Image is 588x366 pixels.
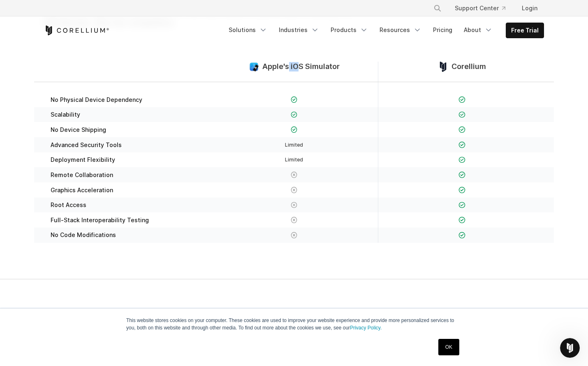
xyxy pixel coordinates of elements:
img: Checkmark [458,232,465,239]
span: No Device Shipping [51,126,106,134]
span: Scalability [51,111,80,118]
a: Industries [274,23,324,37]
span: Root Access [51,201,86,209]
button: Search [430,1,445,16]
img: Checkmark [291,111,298,118]
p: This website stores cookies on your computer. These cookies are used to improve your website expe... [126,317,462,331]
span: Advanced Security Tools [51,141,122,149]
a: Corellium Home [44,25,109,35]
span: No Code Modifications [51,231,116,239]
img: Checkmark [458,126,465,133]
img: Checkmark [458,186,465,193]
span: Corellium [451,62,486,71]
a: About [459,23,498,37]
span: Apple's iOS Simulator [262,62,340,71]
img: Checkmark [458,141,465,148]
span: Limited [285,142,303,148]
span: Limited [285,157,303,163]
img: Checkmark [458,96,465,103]
img: Checkmark [291,96,298,103]
a: Products [326,23,373,37]
a: Pricing [428,23,457,37]
img: Checkmark [458,216,465,223]
img: X [291,216,298,223]
div: Navigation Menu [424,1,544,16]
img: X [291,186,298,193]
div: Navigation Menu [224,23,544,38]
a: Free Trial [506,23,544,38]
span: No Physical Device Dependency [51,96,142,104]
img: X [291,202,298,209]
a: Solutions [224,23,272,37]
img: Checkmark [291,126,298,133]
a: Login [515,1,544,16]
a: OK [438,339,459,355]
span: Deployment Flexibility [51,156,115,163]
a: Resources [375,23,426,37]
img: Checkmark [458,111,465,118]
img: compare_ios-simulator--large [249,62,259,72]
img: X [291,171,298,178]
img: Checkmark [458,157,465,163]
a: Support Center [448,1,512,16]
span: Full-Stack Interoperability Testing [51,216,149,224]
iframe: Intercom live chat [560,338,580,358]
span: Remote Collaboration [51,171,113,179]
img: Checkmark [458,171,465,178]
img: Checkmark [458,202,465,209]
img: X [291,232,298,239]
a: Privacy Policy. [350,325,382,331]
span: Graphics Acceleration [51,186,113,194]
